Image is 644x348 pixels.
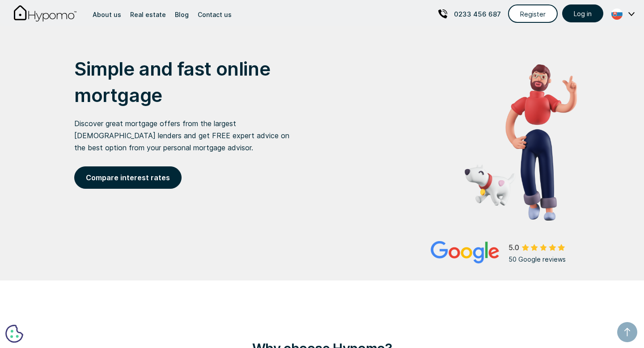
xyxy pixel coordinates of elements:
[5,325,23,343] button: Cookie Preferences
[175,11,189,18] font: Blog
[508,255,566,263] font: 50 Google reviews
[74,166,182,189] a: Compare interest rates
[198,11,232,18] font: Contact us
[438,3,501,25] a: 0233 456 687
[520,10,546,18] font: Register
[574,10,592,17] font: Log in
[130,11,166,18] font: Real estate
[74,119,289,152] font: Discover great mortgage offers from the largest [DEMOGRAPHIC_DATA] lenders and get FREE expert ad...
[454,10,501,18] font: 0233 456 687
[86,173,170,182] font: Compare interest rates
[93,11,121,18] font: About us
[562,4,603,22] a: Log in
[431,241,577,265] a: 50 Google reviews
[508,4,558,23] a: Register
[74,57,270,106] font: Simple and fast online mortgage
